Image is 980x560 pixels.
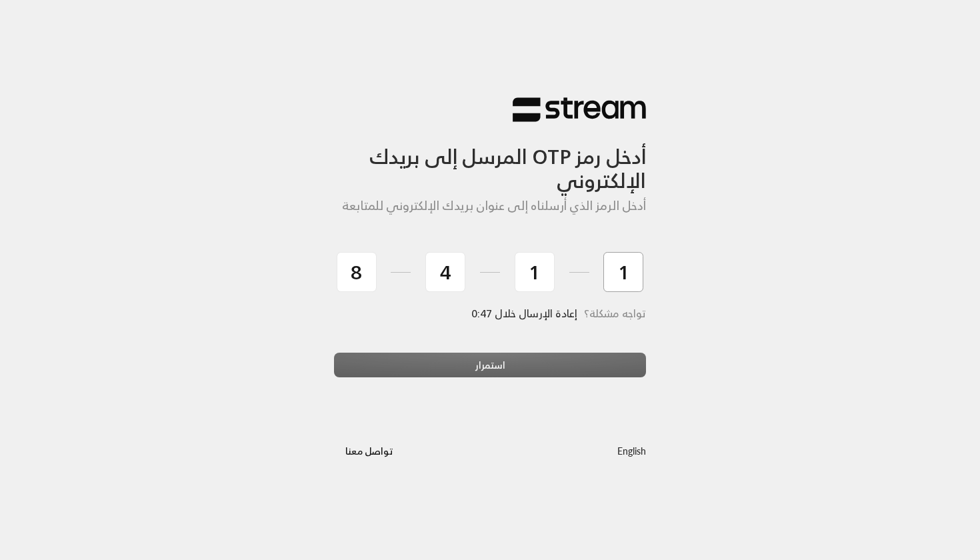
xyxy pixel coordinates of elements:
[334,199,646,213] h5: أدخل الرمز الذي أرسلناه إلى عنوان بريدك الإلكتروني للمتابعة
[334,438,404,463] button: تواصل معنا
[513,97,646,123] img: Stream Logo
[617,438,646,463] a: English
[472,304,577,323] span: إعادة الإرسال خلال 0:47
[334,443,404,459] a: تواصل معنا
[334,123,646,193] h3: أدخل رمز OTP المرسل إلى بريدك الإلكتروني
[584,304,646,323] span: تواجه مشكلة؟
